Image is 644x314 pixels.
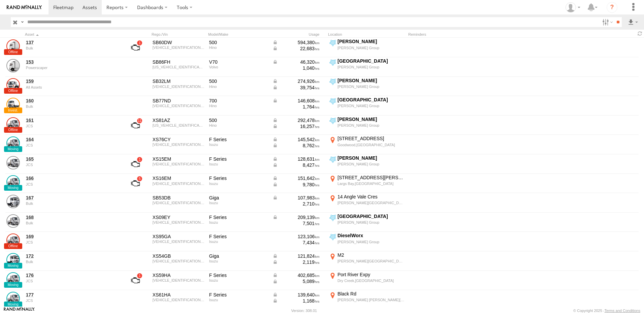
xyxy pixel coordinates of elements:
[328,97,406,115] label: Click to View Current Location
[563,2,583,12] div: Stuart Williams
[328,32,406,37] div: Location
[337,65,405,69] div: [PERSON_NAME] Group
[26,124,118,128] div: undefined
[209,278,268,282] div: Isuzu
[123,156,148,172] a: View Asset with Fault/s
[272,253,320,259] div: Data from Vehicle CANbus
[337,155,405,161] div: [PERSON_NAME]
[26,201,118,206] div: undefined
[408,32,516,37] div: Reminders
[272,85,320,91] div: Data from Vehicle CANbus
[209,292,268,298] div: F Series
[26,104,118,108] div: undefined
[337,38,405,44] div: [PERSON_NAME]
[153,240,204,244] div: JALFVZ34PN7000172
[6,136,20,150] a: View Asset Details
[328,135,406,154] label: Click to View Current Location
[26,136,118,143] a: 164
[153,220,204,224] div: JALFVZ34PK7000547
[26,240,118,244] div: undefined
[272,195,320,201] div: Data from Vehicle CANbus
[7,5,42,10] img: rand-logo.svg
[26,279,118,283] div: undefined
[272,175,320,181] div: Data from Vehicle CANbus
[209,156,268,162] div: F Series
[209,98,268,104] div: 700
[6,272,20,286] a: View Asset Details
[26,59,118,65] a: 153
[328,58,406,76] label: Click to View Current Location
[6,175,20,189] a: View Asset Details
[6,253,20,266] a: View Asset Details
[337,135,405,142] div: [STREET_ADDRESS]
[337,181,405,186] div: Largs Bay,[GEOGRAPHIC_DATA]
[337,58,405,64] div: [GEOGRAPHIC_DATA]
[328,232,406,251] label: Click to View Current Location
[153,98,204,104] div: SB77ND
[153,156,204,162] div: XS15EM
[337,278,405,283] div: Dry Creek,[GEOGRAPHIC_DATA]
[272,278,320,284] div: Data from Vehicle CANbus
[26,85,118,89] div: undefined
[26,143,118,147] div: undefined
[337,103,405,108] div: [PERSON_NAME] Group
[209,214,268,220] div: F Series
[153,39,204,45] div: SB60DW
[272,259,320,265] div: Data from Vehicle CANbus
[607,2,617,13] i: ?
[605,309,640,313] a: Terms and Conditions
[272,292,320,298] div: Data from Vehicle CANbus
[153,233,204,240] div: XS95GA
[272,162,320,168] div: Data from Vehicle CANbus
[209,195,268,201] div: Giga
[209,65,268,69] div: Volvo
[328,194,406,212] label: Click to View Current Location
[26,214,118,220] a: 168
[6,233,20,247] a: View Asset Details
[337,213,405,219] div: [GEOGRAPHIC_DATA]
[272,182,320,188] div: Data from Vehicle CANbus
[209,45,268,50] div: Hino
[272,59,320,65] div: Data from Vehicle CANbus
[26,163,118,167] div: undefined
[6,117,20,131] a: View Asset Details
[328,291,406,309] label: Click to View Current Location
[20,17,25,27] label: Search Query
[123,117,148,133] a: View Asset with Fault/s
[153,278,204,282] div: JALFVZ34PN7000492
[153,259,204,263] div: JALEXY52KJ7000019
[272,201,320,207] div: 2,710
[26,253,118,259] a: 172
[272,143,320,149] div: Data from Vehicle CANbus
[209,39,268,45] div: 500
[291,309,317,313] div: Version: 308.01
[328,116,406,134] label: Click to View Current Location
[6,59,20,72] a: View Asset Details
[153,143,204,147] div: JALFVZ34PG7001015
[153,292,204,298] div: XS61HA
[337,123,405,128] div: [PERSON_NAME] Group
[272,98,320,104] div: Data from Vehicle CANbus
[272,45,320,52] div: Data from Vehicle CANbus
[153,298,204,302] div: JALFVZ34PN7000487
[272,298,320,304] div: Data from Vehicle CANbus
[153,272,204,278] div: XS59HA
[337,97,405,103] div: [GEOGRAPHIC_DATA]
[272,104,320,110] div: 1,764
[272,65,320,71] div: 1,040
[209,272,268,278] div: F Series
[209,104,268,108] div: Hino
[6,78,20,92] a: View Asset Details
[209,85,268,89] div: Hino
[337,77,405,84] div: [PERSON_NAME]
[328,38,406,57] label: Click to View Current Location
[272,39,320,45] div: Data from Vehicle CANbus
[209,220,268,224] div: Isuzu
[25,32,119,37] div: Click to Sort
[153,182,204,186] div: JALFVZ34PK7000471
[152,32,205,37] div: Rego./Vin
[153,65,204,69] div: YV5JG20D0BD134400
[272,78,320,84] div: Data from Vehicle CANbus
[26,182,118,186] div: undefined
[26,66,118,70] div: undefined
